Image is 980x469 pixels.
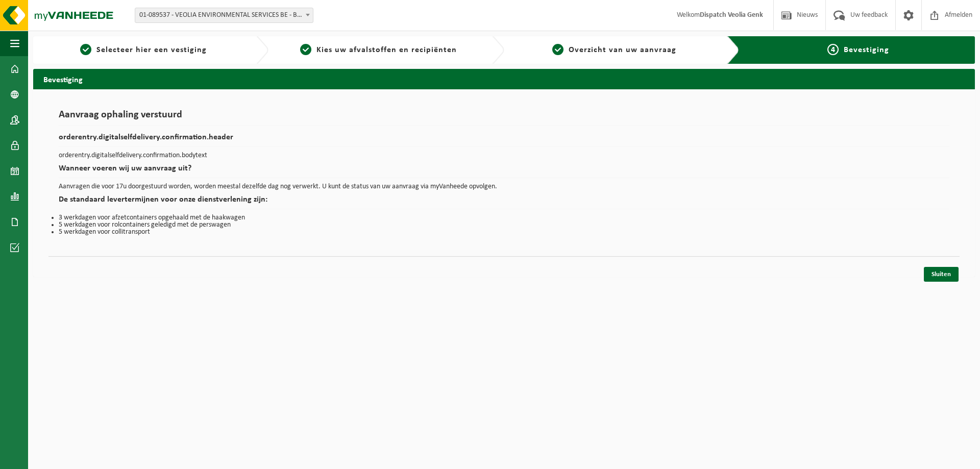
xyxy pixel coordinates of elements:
[552,44,563,55] span: 3
[844,46,889,54] span: Bevestiging
[827,44,839,55] span: 4
[300,44,311,55] span: 2
[274,44,483,56] a: 2Kies uw afvalstoffen en recipiënten
[924,267,959,282] a: Sluiten
[59,229,949,236] li: 5 werkdagen voor collitransport
[59,195,949,209] h2: De standaard levertermijnen voor onze dienstverlening zijn:
[80,44,91,55] span: 1
[59,133,949,147] h2: orderentry.digitalselfdelivery.confirmation.header
[59,221,949,229] li: 5 werkdagen voor rolcontainers geledigd met de perswagen
[316,46,457,54] span: Kies uw afvalstoffen en recipiënten
[96,46,207,54] span: Selecteer hier een vestiging
[59,152,949,159] p: orderentry.digitalselfdelivery.confirmation.bodytext
[33,69,975,89] h2: Bevestiging
[569,46,676,54] span: Overzicht van uw aanvraag
[135,8,313,22] span: 01-089537 - VEOLIA ENVIRONMENTAL SERVICES BE - BEERSE
[38,44,248,56] a: 1Selecteer hier een vestiging
[135,8,313,23] span: 01-089537 - VEOLIA ENVIRONMENTAL SERVICES BE - BEERSE
[59,110,949,126] h1: Aanvraag ophaling verstuurd
[59,183,949,190] p: Aanvragen die voor 17u doorgestuurd worden, worden meestal dezelfde dag nog verwerkt. U kunt de s...
[59,164,949,178] h2: Wanneer voeren wij uw aanvraag uit?
[59,214,949,221] li: 3 werkdagen voor afzetcontainers opgehaald met de haakwagen
[509,44,719,56] a: 3Overzicht van uw aanvraag
[700,11,763,19] strong: Dispatch Veolia Genk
